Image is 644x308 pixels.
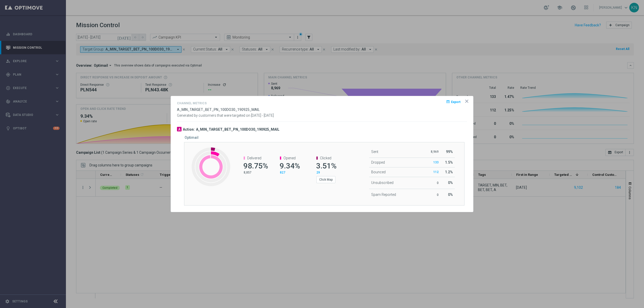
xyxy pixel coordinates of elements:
span: Dropped [371,160,385,164]
div: A [177,127,182,131]
span: Generated by customers that were targeted on [177,113,250,117]
h3: A_MIN_TARGET_BET_PN_100DO30_190925_MAIL [196,127,279,132]
p: 8,857 [244,170,267,175]
span: 0% [448,181,453,185]
span: Delivered [247,156,261,160]
span: Sent [371,150,378,154]
h3: Action: [183,127,195,132]
span: 827 [280,171,285,174]
span: [DATE] - [DATE] [251,113,274,117]
h5: Optimail [185,135,199,140]
p: 8,969 [428,150,438,154]
span: 9.34% [280,161,300,170]
span: 3.51% [316,161,336,170]
span: 1.2% [445,170,453,174]
h4: Channel Metrics [177,101,207,105]
span: 133 [433,161,439,164]
span: Opened [283,156,296,160]
i: open_in_browser [446,100,450,104]
p: 0 [428,181,438,185]
span: 1.5% [445,160,453,164]
span: 99% [446,150,453,154]
button: Click Map [316,176,335,183]
button: open_in_browser Export [445,99,461,105]
span: A_MIN_TARGET_BET_PN_100DO30_190925_MAIL [177,108,260,112]
opti-icon: icon [464,99,469,104]
span: 112 [433,170,439,174]
span: Spam Reported [371,193,396,197]
span: Export [451,100,460,104]
span: Bounced [371,170,386,174]
span: 0% [448,193,453,197]
p: 0 [428,193,438,197]
span: Unsubscribed [371,181,393,185]
span: Clicked [320,156,331,160]
span: 29 [316,171,320,174]
span: 98.75% [243,161,268,170]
